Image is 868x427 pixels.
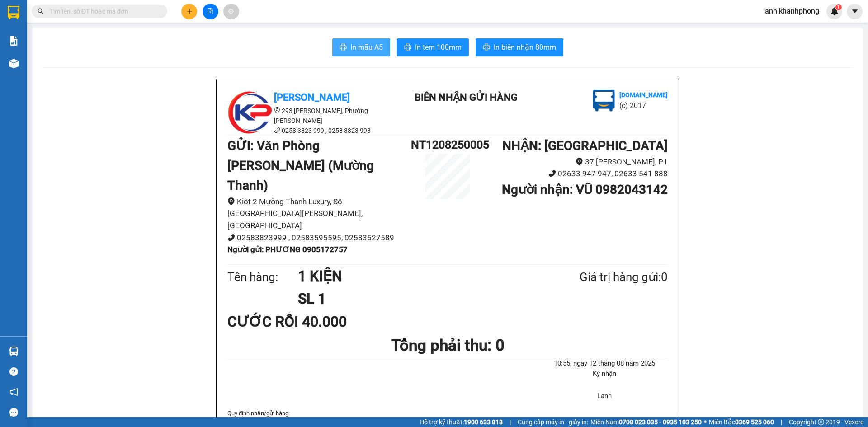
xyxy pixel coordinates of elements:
[536,268,668,286] div: Giá trị hàng gửi: 0
[5,38,62,68] li: VP Văn Phòng [PERSON_NAME] (Mường Thanh)
[851,7,859,15] span: caret-down
[227,106,390,126] li: 293 [PERSON_NAME], Phường [PERSON_NAME]
[542,369,668,380] li: Ký nhận
[420,417,503,427] span: Hỗ trợ kỹ thuật:
[50,6,156,16] input: Tìm tên, số ĐT hoặc mã đơn
[228,8,234,14] span: aim
[9,36,19,46] img: solution-icon
[502,138,668,153] b: NHẬN : [GEOGRAPHIC_DATA]
[709,417,774,427] span: Miền Bắc
[542,391,668,402] li: Lanh
[415,42,462,53] span: In tem 100mm
[298,287,536,310] h1: SL 1
[227,138,374,193] b: GỬI : Văn Phòng [PERSON_NAME] (Mường Thanh)
[704,420,707,424] span: ⚪️
[818,419,824,425] span: copyright
[542,358,668,369] li: 10:55, ngày 12 tháng 08 năm 2025
[9,367,18,376] span: question-circle
[8,6,19,19] img: logo-vxr
[397,38,469,56] button: printerIn tem 100mm
[411,136,484,154] h1: NT1208250005
[404,43,411,52] span: printer
[494,42,556,53] span: In biên nhận 80mm
[227,196,411,232] li: Kiôt 2 Mường Thanh Luxury, Số [GEOGRAPHIC_DATA][PERSON_NAME], [GEOGRAPHIC_DATA]
[274,127,280,133] span: phone
[756,5,826,17] span: lanh.khanhphong
[38,8,44,14] span: search
[9,347,19,356] img: warehouse-icon
[186,8,193,14] span: plus
[593,90,615,112] img: logo.jpg
[9,59,19,68] img: warehouse-icon
[476,38,563,56] button: printerIn biên nhận 80mm
[619,91,668,99] b: [DOMAIN_NAME]
[332,38,390,56] button: printerIn mẫu A5
[223,4,239,19] button: aim
[227,126,390,136] li: 0258 3823 999 , 0258 3823 998
[464,418,503,426] strong: 1900 633 818
[735,418,774,426] strong: 0369 525 060
[518,417,588,427] span: Cung cấp máy in - giấy in:
[576,158,583,165] span: environment
[415,92,518,103] b: BIÊN NHẬN GỬI HÀNG
[227,90,273,135] img: logo.jpg
[274,92,350,103] b: [PERSON_NAME]
[484,168,668,180] li: 02633 947 947, 02633 541 888
[274,107,280,113] span: environment
[590,417,702,427] span: Miền Nam
[340,43,347,52] span: printer
[509,417,511,427] span: |
[5,5,36,36] img: logo.jpg
[548,169,556,177] span: phone
[484,156,668,168] li: 37 [PERSON_NAME], P1
[483,43,490,52] span: printer
[181,4,197,19] button: plus
[227,268,298,286] div: Tên hàng:
[207,8,213,14] span: file-add
[203,4,218,19] button: file-add
[227,232,411,244] li: 02583823999 , 02583595595, 02583527589
[227,245,348,254] b: Người gửi : PHƯƠNG 0905172757
[227,197,235,205] span: environment
[837,4,840,10] span: 1
[502,182,668,197] b: Người nhận : VŨ 0982043142
[298,265,536,287] h1: 1 KIỆN
[835,4,842,10] sup: 1
[227,234,235,241] span: phone
[781,417,782,427] span: |
[619,100,668,111] li: (c) 2017
[830,7,839,15] img: icon-new-feature
[227,310,373,333] div: CƯỚC RỒI 40.000
[619,418,702,426] strong: 0708 023 035 - 0935 103 250
[847,4,863,19] button: caret-down
[62,38,120,68] li: VP [GEOGRAPHIC_DATA]
[9,408,18,417] span: message
[227,333,668,358] h1: Tổng phải thu: 0
[350,42,383,53] span: In mẫu A5
[5,5,131,22] li: [PERSON_NAME]
[9,388,18,396] span: notification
